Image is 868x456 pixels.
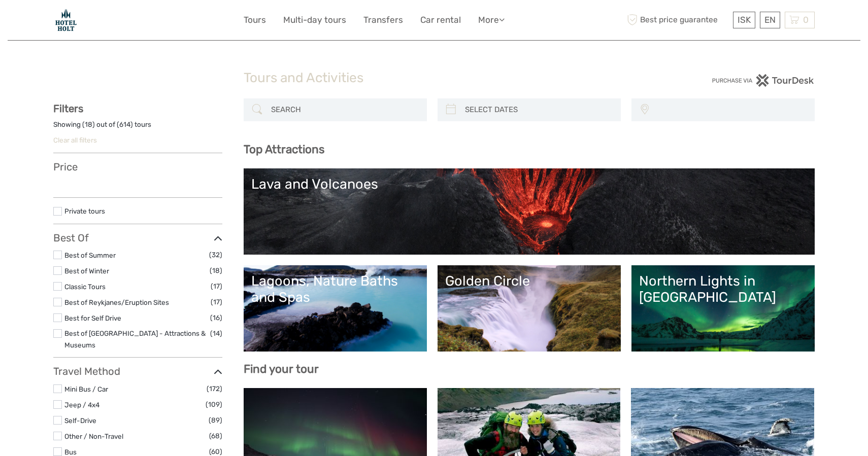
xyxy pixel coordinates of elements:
[53,232,222,244] h3: Best Of
[244,362,319,376] b: Find your tour
[624,12,730,28] span: Best price guarantee
[64,314,121,322] a: Best for Self Drive
[64,448,77,456] a: Bus
[712,74,815,87] img: PurchaseViaTourDesk.png
[363,13,403,27] a: Transfers
[64,416,96,425] a: Self-Drive
[478,13,505,27] a: More
[64,298,169,306] a: Best of Reykjanes/Eruption Sites
[283,13,346,27] a: Multi-day tours
[64,251,116,259] a: Best of Summer
[461,101,616,119] input: SELECT DATES
[420,13,461,27] a: Car rental
[64,401,99,409] a: Jeep / 4x4
[64,283,106,291] a: Classic Tours
[209,249,222,261] span: (32)
[209,430,222,442] span: (68)
[251,176,807,192] div: Lava and Volcanoes
[210,265,222,276] span: (18)
[251,273,419,306] div: Lagoons, Nature Baths and Spas
[211,280,222,292] span: (17)
[64,385,108,393] a: Mini Bus / Car
[53,102,83,115] strong: Filters
[210,328,222,339] span: (14)
[244,70,624,86] h1: Tours and Activities
[738,15,751,25] span: ISK
[53,365,222,377] h3: Travel Method
[64,207,105,215] a: Private tours
[251,176,807,247] a: Lava and Volcanoes
[64,432,123,440] a: Other / Non-Travel
[244,13,266,27] a: Tours
[639,273,807,344] a: Northern Lights in [GEOGRAPHIC_DATA]
[209,414,222,426] span: (89)
[251,273,419,344] a: Lagoons, Nature Baths and Spas
[64,329,206,349] a: Best of [GEOGRAPHIC_DATA] - Attractions & Museums
[53,136,97,144] a: Clear all filters
[64,267,109,275] a: Best of Winter
[244,143,324,156] b: Top Attractions
[445,273,613,344] a: Golden Circle
[802,15,810,25] span: 0
[53,8,79,32] img: Hotel Holt
[206,399,222,410] span: (109)
[53,161,222,173] h3: Price
[211,296,222,308] span: (17)
[119,120,130,129] label: 614
[53,120,222,135] div: Showing ( ) out of ( ) tours
[207,383,222,395] span: (172)
[267,101,422,119] input: SEARCH
[85,120,92,129] label: 18
[210,312,222,324] span: (16)
[760,12,780,28] div: EN
[639,273,807,306] div: Northern Lights in [GEOGRAPHIC_DATA]
[445,273,613,289] div: Golden Circle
